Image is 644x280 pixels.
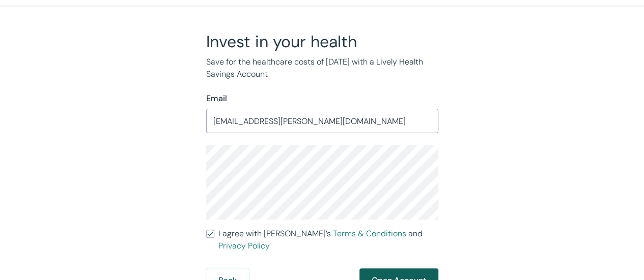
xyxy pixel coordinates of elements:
a: Privacy Policy [218,240,270,251]
a: Terms & Conditions [333,228,406,239]
label: Email [206,92,227,105]
p: Save for the healthcare costs of [DATE] with a Lively Health Savings Account [206,56,438,80]
h2: Invest in your health [206,32,438,52]
span: I agree with [PERSON_NAME]’s and [218,228,438,252]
